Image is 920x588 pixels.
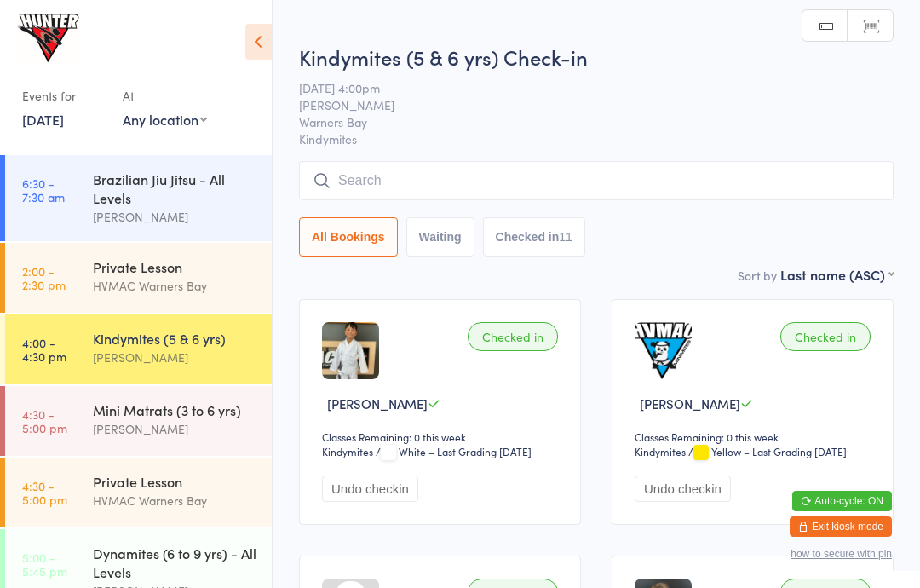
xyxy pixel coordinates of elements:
button: Waiting [406,217,474,257]
div: Checked in [468,322,558,351]
a: [DATE] [22,110,64,129]
time: 6:30 - 7:30 am [22,176,65,204]
div: Mini Matrats (3 to 6 yrs) [93,401,257,419]
div: Checked in [780,322,871,351]
div: Kindymites [635,444,686,458]
div: Any location [123,110,207,129]
div: Private Lesson [93,257,257,276]
div: 11 [559,230,572,244]
button: Auto-cycle: ON [792,491,892,511]
div: Private Lesson [93,472,257,491]
a: 4:00 -4:30 pmKindymites (5 & 6 yrs)[PERSON_NAME] [5,314,272,384]
div: [PERSON_NAME] [93,419,257,439]
div: HVMAC Warners Bay [93,276,257,296]
span: Kindymites [299,130,894,147]
div: HVMAC Warners Bay [93,491,257,510]
a: 4:30 -5:00 pmPrivate LessonHVMAC Warners Bay [5,458,272,527]
img: image1756879474.png [322,322,379,379]
div: Events for [22,82,106,110]
a: 4:30 -5:00 pmMini Matrats (3 to 6 yrs)[PERSON_NAME] [5,386,272,456]
time: 5:00 - 5:45 pm [22,551,67,578]
span: [PERSON_NAME] [640,395,740,412]
label: Sort by [738,267,777,284]
button: how to secure with pin [791,548,892,560]
button: Undo checkin [322,476,418,502]
a: 2:00 -2:30 pmPrivate LessonHVMAC Warners Bay [5,243,272,313]
div: [PERSON_NAME] [93,207,257,227]
div: Kindymites (5 & 6 yrs) [93,329,257,348]
span: Warners Bay [299,113,867,130]
time: 4:30 - 5:00 pm [22,407,67,435]
input: Search [299,161,894,200]
div: Brazilian Jiu Jitsu - All Levels [93,170,257,207]
button: Checked in11 [483,217,585,257]
span: [PERSON_NAME] [327,395,428,412]
time: 2:00 - 2:30 pm [22,264,66,291]
div: Last name (ASC) [780,265,894,284]
img: image1694314338.png [635,322,692,379]
a: 6:30 -7:30 amBrazilian Jiu Jitsu - All Levels[PERSON_NAME] [5,155,272,241]
img: Hunter Valley Martial Arts Centre Warners Bay [17,13,81,65]
div: Kindymites [322,444,373,458]
time: 4:30 - 5:00 pm [22,479,67,506]
h2: Kindymites (5 & 6 yrs) Check-in [299,43,894,71]
time: 4:00 - 4:30 pm [22,336,66,363]
div: Classes Remaining: 0 this week [322,429,563,444]
button: Undo checkin [635,476,731,502]
div: Dynamites (6 to 9 yrs) - All Levels [93,544,257,581]
button: All Bookings [299,217,398,257]
span: [DATE] 4:00pm [299,79,867,96]
div: At [123,82,207,110]
span: / White – Last Grading [DATE] [376,444,532,458]
span: / Yellow – Last Grading [DATE] [688,444,847,458]
div: Classes Remaining: 0 this week [635,429,876,444]
div: [PERSON_NAME] [93,348,257,367]
button: Exit kiosk mode [790,516,892,537]
span: [PERSON_NAME] [299,96,867,113]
